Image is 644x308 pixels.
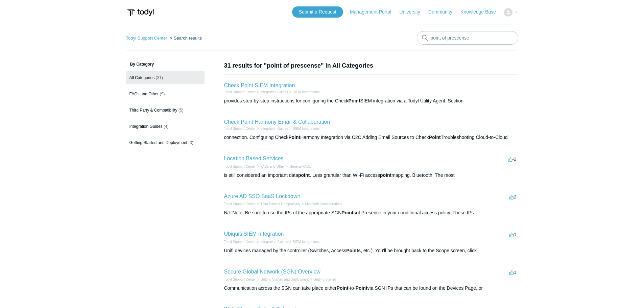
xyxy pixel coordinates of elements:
div: Communication across the SGN can take place either -to- via SGN IPs that can be found on the Devi... [224,285,518,292]
em: Point [356,285,367,291]
a: Integration Guides [260,240,288,244]
a: SIEM Integrations [293,240,319,244]
li: Todyl Support Center [224,90,256,95]
li: FAQs and Other [256,164,285,169]
em: Points [346,248,361,253]
a: SIEM Integrations [293,90,319,94]
a: Getting Started and Deployment [260,278,309,281]
li: Getting Started [309,277,336,282]
li: Integration Guides [256,239,288,244]
div: NJ. Note: Be sure to use the IPs of the appropriate SGN of Presence in your conditional access po... [224,209,518,216]
li: General FAQs [285,164,311,169]
em: Point [429,135,441,140]
span: (9) [160,92,165,96]
a: Todyl Support Center [126,35,167,41]
em: point [380,172,391,178]
span: 2 [509,194,516,199]
a: Third Party & Compatibility [260,202,300,206]
em: Point [288,135,300,140]
a: Integration Guides [260,127,288,131]
a: Location Based Services [224,156,284,161]
span: Getting Started and Deployment [129,140,187,145]
span: Integration Guides [129,124,163,129]
span: (5) [178,108,184,113]
a: Todyl Support Center [224,90,256,94]
a: Todyl Support Center [224,202,256,206]
div: provides step-by-step instructions for configuring the Check SIEM integration via a Todyl Utility... [224,97,518,104]
em: Point [337,285,349,291]
span: (31) [156,75,163,80]
em: point [298,172,310,178]
span: -2 [508,157,517,162]
img: Todyl Support Center Help Center home page [126,6,155,19]
div: Unifi devices managed by the controller (Switches, Access , etc.). You'll be brought back to the ... [224,247,518,254]
input: Search [417,31,518,45]
span: FAQs and Other [129,92,159,96]
a: All Categories (31) [126,71,205,84]
a: Integration Guides [260,90,288,94]
a: Microsoft Considerations [305,202,342,206]
li: Todyl Support Center [224,164,256,169]
a: FAQs and Other [260,165,285,168]
a: Submit a Request [292,6,343,18]
a: Knowledge Base [460,8,503,16]
em: Point [349,98,360,103]
a: SIEM Integrations [293,127,319,131]
a: Getting Started and Deployment (3) [126,136,205,149]
li: Todyl Support Center [224,126,256,131]
a: University [399,8,427,16]
div: connection. Configuring Check Harmony Integration via C2C Adding Email Sources to Check Troublesh... [224,134,518,141]
li: Todyl Support Center [224,277,256,282]
li: SIEM Integrations [288,239,319,244]
a: Community [428,8,459,16]
a: Todyl Support Center [224,127,256,131]
div: is still considered an important data . Less granular than Wi-Fi access mapping. Bluetooth: The most [224,172,518,179]
a: Getting Started [313,278,336,281]
li: Todyl Support Center [224,239,256,244]
h3: By Category [126,61,205,67]
li: Search results [168,35,202,41]
a: General FAQs [289,165,311,168]
span: All Categories [129,75,155,80]
li: Integration Guides [256,90,288,95]
a: Todyl Support Center [224,240,256,244]
a: Check Point SIEM Integration [224,82,295,88]
em: Points [341,210,356,215]
li: Third Party & Compatibility [256,202,300,207]
span: 1 [509,232,516,237]
a: Todyl Support Center [224,165,256,168]
li: Todyl Support Center [224,202,256,207]
h1: 31 results for "point of prescense" in All Categories [224,61,518,70]
a: Management Portal [350,8,398,16]
li: SIEM Integrations [288,126,319,131]
a: Check Point Harmony Email & Collaboration [224,119,330,125]
li: Integration Guides [256,126,288,131]
li: Getting Started and Deployment [256,277,309,282]
li: Todyl Support Center [126,35,169,41]
span: 1 [509,270,516,275]
a: FAQs and Other (9) [126,88,205,100]
span: (3) [188,140,193,145]
li: Microsoft Considerations [301,202,342,207]
span: (4) [164,124,169,129]
a: Ubiquiti SIEM Integration [224,231,284,237]
li: SIEM Integrations [288,90,319,95]
a: Todyl Support Center [224,278,256,281]
a: Secure Global Network (SGN) Overview [224,269,320,275]
a: Third Party & Compatibility (5) [126,104,205,117]
a: Azure AD SSO SaaS Lockdown [224,193,301,199]
span: Third Party & Compatibility [129,108,177,113]
a: Integration Guides (4) [126,120,205,133]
